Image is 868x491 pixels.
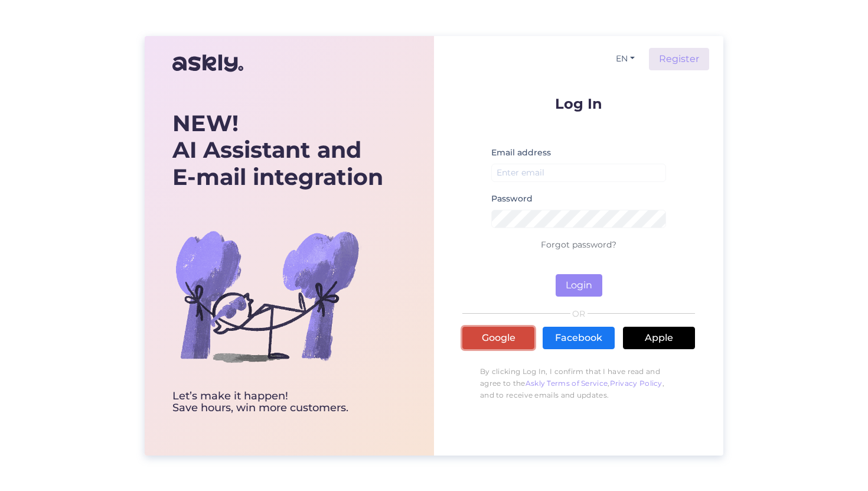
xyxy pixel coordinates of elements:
a: Apple [623,327,695,349]
b: NEW! [172,109,239,137]
a: Askly Terms of Service [526,379,608,388]
img: Askly [172,49,243,77]
p: Log In [462,96,695,111]
button: Login [556,274,602,297]
span: OR [570,310,588,318]
p: By clicking Log In, I confirm that I have read and agree to the , , and to receive emails and upd... [462,360,695,407]
div: AI Assistant and E-mail integration [172,110,383,191]
div: Let’s make it happen! Save hours, win more customers. [172,391,383,414]
button: EN [611,50,639,67]
label: Password [491,193,533,205]
a: Facebook [543,327,615,349]
label: Email address [491,147,551,159]
a: Forgot password? [541,239,616,250]
a: Register [649,48,709,70]
a: Google [462,327,534,349]
img: bg-askly [172,201,361,391]
input: Enter email [491,164,666,182]
a: Privacy Policy [610,379,663,388]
